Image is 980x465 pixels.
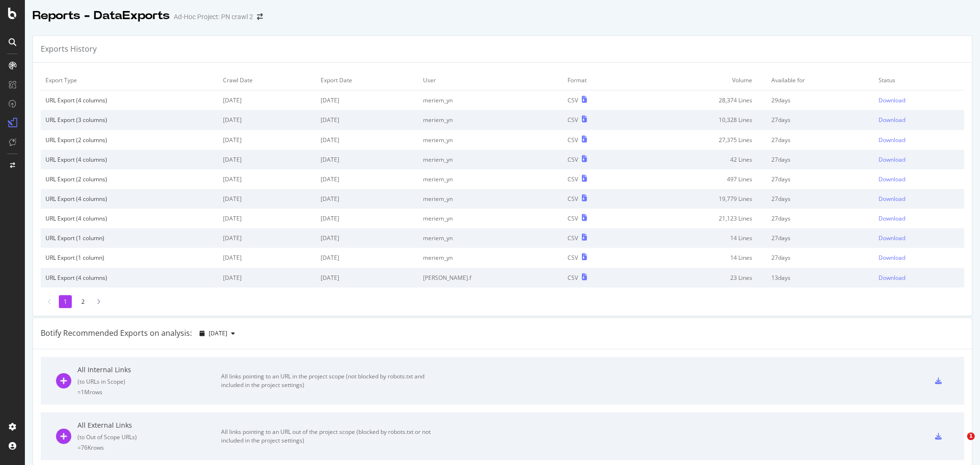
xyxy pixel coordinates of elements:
[418,268,562,288] td: [PERSON_NAME].f
[635,70,767,90] td: Volume
[41,328,192,339] div: Botify Recommended Exports on analysis:
[218,189,316,209] td: [DATE]
[221,428,436,445] div: All links pointing to an URL out of the project scope (blocked by robots.txt or not included in t...
[218,169,316,189] td: [DATE]
[78,421,221,430] div: All External Links
[767,189,874,209] td: 27 days
[218,228,316,248] td: [DATE]
[316,90,418,111] td: [DATE]
[218,209,316,228] td: [DATE]
[174,12,253,22] div: Ad-Hoc Project: PN crawl 2
[879,195,905,203] div: Download
[316,169,418,189] td: [DATE]
[568,234,578,242] div: CSV
[78,377,221,386] div: ( to URLs in Scope )
[45,155,213,164] div: URL Export (4 columns)
[767,110,874,130] td: 27 days
[316,248,418,267] td: [DATE]
[45,214,213,222] div: URL Export (4 columns)
[879,175,905,183] div: Download
[568,274,578,282] div: CSV
[879,96,905,104] div: Download
[879,234,905,242] div: Download
[45,96,213,104] div: URL Export (4 columns)
[218,268,316,288] td: [DATE]
[767,268,874,288] td: 13 days
[418,70,562,90] td: User
[879,214,905,222] div: Download
[635,130,767,150] td: 27,375 Lines
[45,116,213,124] div: URL Export (3 columns)
[635,110,767,130] td: 10,328 Lines
[45,175,213,183] div: URL Export (2 columns)
[635,90,767,111] td: 28,374 Lines
[316,110,418,130] td: [DATE]
[767,228,874,248] td: 27 days
[316,268,418,288] td: [DATE]
[218,130,316,150] td: [DATE]
[316,209,418,228] td: [DATE]
[879,234,959,242] a: Download
[78,388,221,396] div: = 1M rows
[316,228,418,248] td: [DATE]
[879,116,905,124] div: Download
[418,228,562,248] td: meriem_yn
[879,274,905,282] div: Download
[316,189,418,209] td: [DATE]
[418,90,562,111] td: meriem_yn
[635,268,767,288] td: 23 Lines
[767,90,874,111] td: 29 days
[257,13,263,20] div: arrow-right-arrow-left
[568,195,578,203] div: CSV
[218,110,316,130] td: [DATE]
[568,96,578,104] div: CSV
[879,195,959,203] a: Download
[418,248,562,267] td: meriem_yn
[45,274,213,282] div: URL Export (4 columns)
[568,155,578,164] div: CSV
[418,130,562,150] td: meriem_yn
[218,248,316,267] td: [DATE]
[41,44,97,55] div: Exports History
[418,209,562,228] td: meriem_yn
[635,189,767,209] td: 19,779 Lines
[767,169,874,189] td: 27 days
[418,150,562,169] td: meriem_yn
[879,274,959,282] a: Download
[41,70,218,90] td: Export Type
[635,209,767,228] td: 21,123 Lines
[879,136,959,144] a: Download
[879,136,905,144] div: Download
[45,195,213,203] div: URL Export (4 columns)
[879,155,905,164] div: Download
[77,295,89,308] li: 2
[879,254,905,262] div: Download
[218,70,316,90] td: Crawl Date
[418,110,562,130] td: meriem_yn
[209,329,227,337] span: 2025 Sep. 17th
[767,130,874,150] td: 27 days
[316,150,418,169] td: [DATE]
[316,130,418,150] td: [DATE]
[767,209,874,228] td: 27 days
[78,365,221,375] div: All Internal Links
[879,175,959,183] a: Download
[218,150,316,169] td: [DATE]
[218,90,316,111] td: [DATE]
[935,433,942,440] div: csv-export
[879,214,959,222] a: Download
[221,372,436,389] div: All links pointing to an URL in the project scope (not blocked by robots.txt and included in the ...
[635,150,767,169] td: 42 Lines
[879,155,959,164] a: Download
[767,248,874,267] td: 27 days
[874,70,964,90] td: Status
[33,8,170,24] div: Reports - DataExports
[45,136,213,144] div: URL Export (2 columns)
[767,150,874,169] td: 27 days
[45,254,213,262] div: URL Export (1 column)
[78,443,221,452] div: = 76K rows
[418,189,562,209] td: meriem_yn
[635,248,767,267] td: 14 Lines
[563,70,635,90] td: Format
[947,432,970,455] iframe: Intercom live chat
